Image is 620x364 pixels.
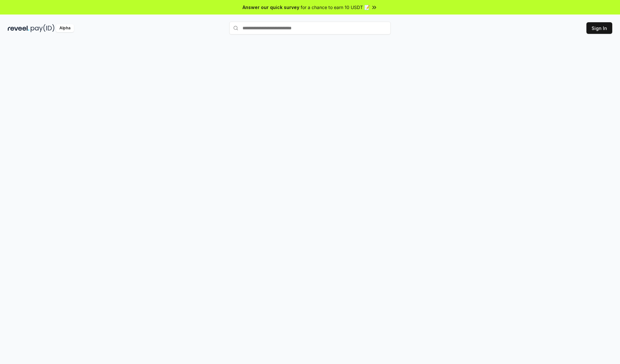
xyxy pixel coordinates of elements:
span: for a chance to earn 10 USDT 📝 [301,4,370,11]
button: Sign In [586,22,612,34]
img: pay_id [31,24,55,32]
span: Answer our quick survey [243,4,299,11]
div: Alpha [56,24,74,32]
img: reveel_dark [8,24,29,32]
